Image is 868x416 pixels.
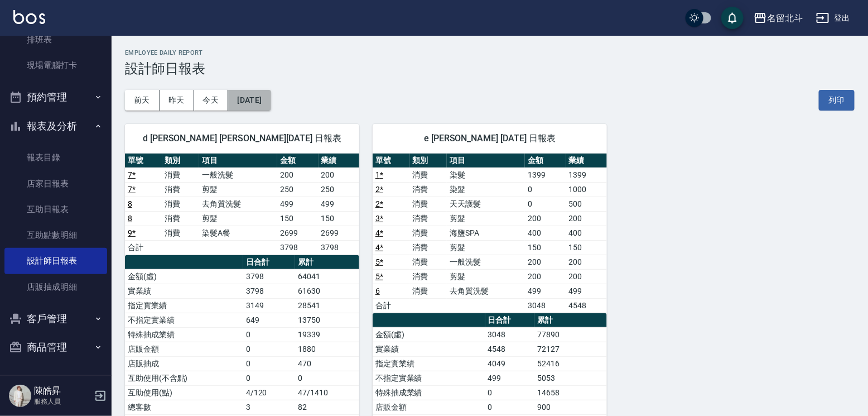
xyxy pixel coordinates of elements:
th: 累計 [534,313,607,328]
a: 8 [128,199,132,208]
td: 649 [243,313,295,327]
span: e [PERSON_NAME] [DATE] 日報表 [386,133,594,144]
h2: Employee Daily Report [125,49,855,56]
td: 470 [295,356,359,371]
button: save [721,7,744,29]
td: 3798 [243,284,295,298]
a: 8 [128,214,132,223]
button: 客戶管理 [4,304,107,333]
td: 3 [243,400,295,414]
td: 剪髮 [447,269,525,284]
td: 染髮A餐 [199,226,277,240]
a: 店家日報表 [4,171,107,197]
th: 金額 [525,154,566,168]
th: 單號 [125,154,162,168]
img: Logo [13,10,45,24]
th: 金額 [277,154,318,168]
a: 互助點數明細 [4,222,107,248]
a: 店販抽成明細 [4,274,107,300]
td: 3798 [243,269,295,284]
td: 3048 [485,327,535,342]
td: 77890 [534,327,607,342]
td: 28541 [295,298,359,313]
td: 61630 [295,284,359,298]
a: 互助日報表 [4,197,107,222]
td: 499 [277,197,318,211]
a: 現場電腦打卡 [4,52,107,78]
td: 64041 [295,269,359,284]
a: 6 [375,286,380,295]
td: 消費 [410,197,447,211]
button: 預約管理 [4,83,107,112]
td: 200 [566,255,607,269]
td: 250 [319,182,359,197]
td: 去角質洗髮 [447,284,525,298]
td: 200 [525,211,566,226]
button: 今天 [194,90,229,111]
td: 1399 [566,168,607,182]
button: 前天 [125,90,160,111]
td: 4548 [566,298,607,313]
td: 900 [534,400,607,414]
button: 列印 [819,90,855,111]
td: 0 [485,400,535,414]
table: a dense table [125,154,359,255]
td: 499 [319,197,359,211]
td: 店販抽成 [125,356,243,371]
td: 13750 [295,313,359,327]
td: 150 [525,240,566,255]
td: 4/120 [243,385,295,400]
td: 19339 [295,327,359,342]
table: a dense table [373,154,607,313]
td: 0 [243,342,295,356]
td: 72127 [534,342,607,356]
a: 設計師日報表 [4,248,107,274]
td: 0 [525,182,566,197]
td: 剪髮 [447,240,525,255]
h3: 設計師日報表 [125,61,855,76]
td: 150 [277,211,318,226]
th: 類別 [410,154,447,168]
td: 不指定實業績 [125,313,243,327]
td: 3798 [277,240,318,255]
td: 499 [485,371,535,385]
td: 200 [277,168,318,182]
td: 互助使用(不含點) [125,371,243,385]
td: 1000 [566,182,607,197]
td: 4049 [485,356,535,371]
td: 金額(虛) [125,269,243,284]
td: 消費 [162,211,200,226]
td: 0 [525,197,566,211]
th: 業績 [566,154,607,168]
td: 合計 [373,298,410,313]
td: 3048 [525,298,566,313]
span: d [PERSON_NAME] [PERSON_NAME][DATE] 日報表 [138,133,346,144]
td: 特殊抽成業績 [125,327,243,342]
td: 150 [566,240,607,255]
td: 海鹽SPA [447,226,525,240]
td: 消費 [410,182,447,197]
div: 名留北斗 [767,11,803,25]
td: 200 [566,211,607,226]
td: 金額(虛) [373,327,485,342]
button: 報表及分析 [4,112,107,141]
td: 52416 [534,356,607,371]
td: 500 [566,197,607,211]
td: 消費 [162,226,200,240]
td: 去角質洗髮 [199,197,277,211]
td: 染髮 [447,182,525,197]
td: 指定實業績 [373,356,485,371]
td: 200 [525,255,566,269]
td: 指定實業績 [125,298,243,313]
td: 0 [243,371,295,385]
td: 消費 [410,168,447,182]
button: [DATE] [228,90,271,111]
td: 店販金額 [125,342,243,356]
button: 登出 [812,8,855,28]
td: 2699 [277,226,318,240]
td: 200 [319,168,359,182]
td: 0 [295,371,359,385]
th: 項目 [447,154,525,168]
img: Person [9,385,31,407]
td: 實業績 [373,342,485,356]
